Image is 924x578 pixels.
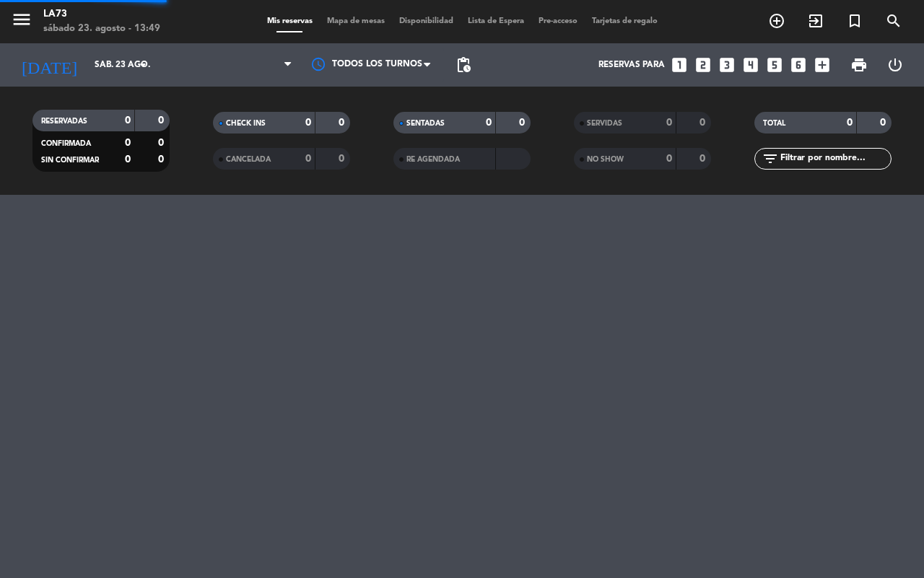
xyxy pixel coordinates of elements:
span: SIN CONFIRMAR [41,157,99,164]
strong: 0 [158,138,167,148]
i: [DATE] [11,49,87,81]
div: LOG OUT [877,43,913,87]
strong: 0 [666,154,672,164]
strong: 0 [699,154,708,164]
i: arrow_drop_down [134,56,152,74]
button: menu [11,9,32,35]
strong: 0 [158,154,167,165]
strong: 0 [339,154,347,164]
strong: 0 [519,118,528,128]
strong: 0 [305,154,311,164]
i: turned_in_not [846,12,863,30]
i: looks_two [694,56,712,74]
span: Tarjetas de regalo [585,17,665,25]
strong: 0 [125,154,131,165]
input: Filtrar por nombre... [779,151,891,167]
span: CANCELADA [226,156,271,163]
div: sábado 23. agosto - 13:49 [43,22,160,36]
strong: 0 [486,118,492,128]
span: print [850,56,868,74]
span: Mapa de mesas [320,17,392,25]
strong: 0 [305,118,311,128]
strong: 0 [125,138,131,148]
span: TOTAL [763,120,785,127]
strong: 0 [158,115,167,126]
span: NO SHOW [587,156,624,163]
span: RESERVADAS [41,118,87,125]
strong: 0 [880,118,889,128]
strong: 0 [666,118,672,128]
span: Pre-acceso [531,17,585,25]
i: menu [11,9,32,30]
i: looks_5 [765,56,784,74]
i: add_circle_outline [768,12,785,30]
strong: 0 [339,118,347,128]
span: Mis reservas [260,17,320,25]
span: SERVIDAS [587,120,622,127]
span: CONFIRMADA [41,140,91,147]
i: looks_one [670,56,689,74]
i: add_box [813,56,832,74]
i: looks_3 [718,56,736,74]
i: looks_4 [741,56,760,74]
span: CHECK INS [226,120,266,127]
strong: 0 [699,118,708,128]
span: RE AGENDADA [406,156,460,163]
span: Disponibilidad [392,17,461,25]
strong: 0 [125,115,131,126]
i: power_settings_new [886,56,904,74]
span: Lista de Espera [461,17,531,25]
span: SENTADAS [406,120,445,127]
strong: 0 [847,118,853,128]
i: filter_list [762,150,779,167]
i: looks_6 [789,56,808,74]
span: pending_actions [455,56,472,74]
div: LA73 [43,7,160,22]
i: exit_to_app [807,12,824,30]
i: search [885,12,902,30]
span: Reservas para [598,60,665,70]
